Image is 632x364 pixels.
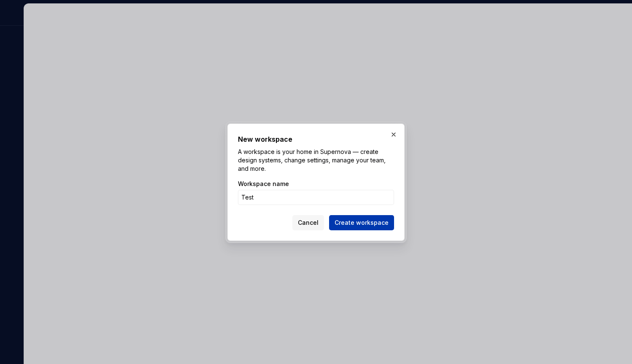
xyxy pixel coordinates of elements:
span: Create workspace [335,218,389,227]
button: Cancel [292,215,324,230]
span: Cancel [298,218,319,227]
button: Create workspace [329,215,394,230]
label: Workspace name [238,180,289,188]
h2: New workspace [238,134,394,144]
p: A workspace is your home in Supernova — create design systems, change settings, manage your team,... [238,148,394,173]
